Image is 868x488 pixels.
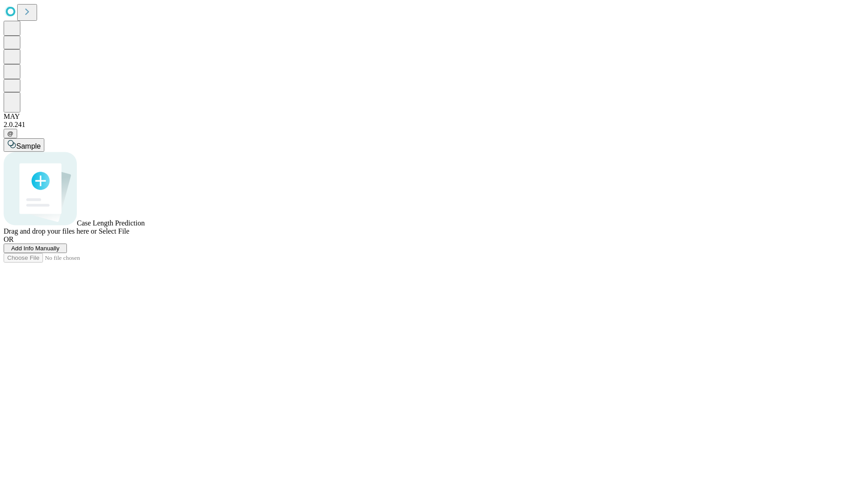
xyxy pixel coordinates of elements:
span: @ [7,130,14,137]
button: @ [4,129,17,138]
span: Sample [16,142,41,150]
button: Add Info Manually [4,244,67,253]
div: 2.0.241 [4,121,864,129]
span: OR [4,235,14,243]
button: Sample [4,138,44,152]
div: MAY [4,113,864,121]
span: Select File [99,227,129,235]
span: Add Info Manually [11,245,60,252]
span: Drag and drop your files here or [4,227,97,235]
span: Case Length Prediction [77,219,145,227]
